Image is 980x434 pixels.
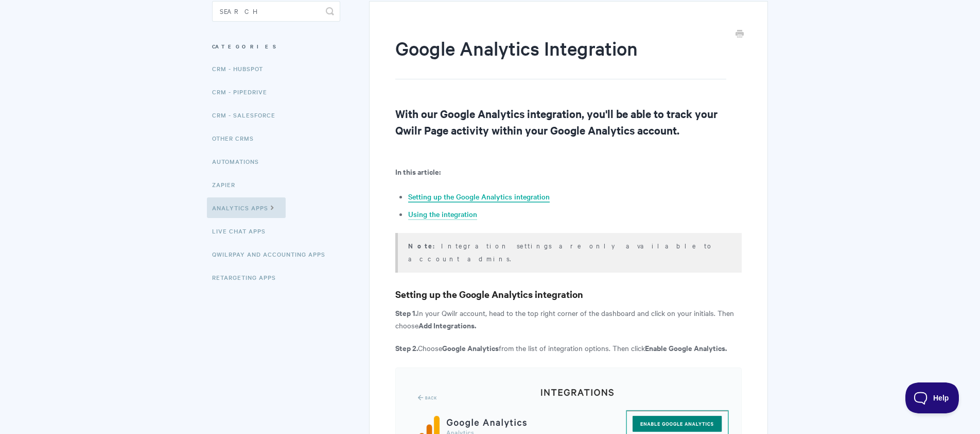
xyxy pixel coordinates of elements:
[442,342,499,353] strong: Google Analytics
[212,128,261,148] a: Other CRMs
[395,105,742,138] h2: With our Google Analytics integration, you'll be able to track your Qwilr Page activity within yo...
[395,307,742,331] p: In your Qwilr account, head to the top right corner of the dashboard and click on your initials. ...
[395,287,742,302] h3: Setting up the Google Analytics integration
[212,151,267,172] a: Automations
[418,320,476,330] strong: Add Integrations.
[905,382,959,413] iframe: Toggle Customer Support
[207,197,286,218] a: Analytics Apps
[395,342,418,353] strong: Step 2.
[408,241,441,251] strong: Note:
[645,342,727,353] strong: Enable Google Analytics.
[212,1,340,22] input: Search
[736,29,744,40] a: Print this Article
[212,221,273,241] a: Live Chat Apps
[212,81,275,102] a: CRM - Pipedrive
[408,239,729,264] p: Integration settings are only available to account admins.
[408,191,550,203] a: Setting up the Google Analytics integration
[395,166,441,177] b: In this article:
[395,307,417,318] strong: Step 1.
[212,37,340,56] h3: Categories
[212,244,333,264] a: QwilrPay and Accounting Apps
[408,209,477,220] a: Using the integration
[212,58,271,79] a: CRM - HubSpot
[395,35,726,79] h1: Google Analytics Integration
[212,105,283,125] a: CRM - Salesforce
[212,174,243,195] a: Zapier
[212,267,284,288] a: Retargeting Apps
[395,342,742,354] p: Choose from the list of integration options. Then click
